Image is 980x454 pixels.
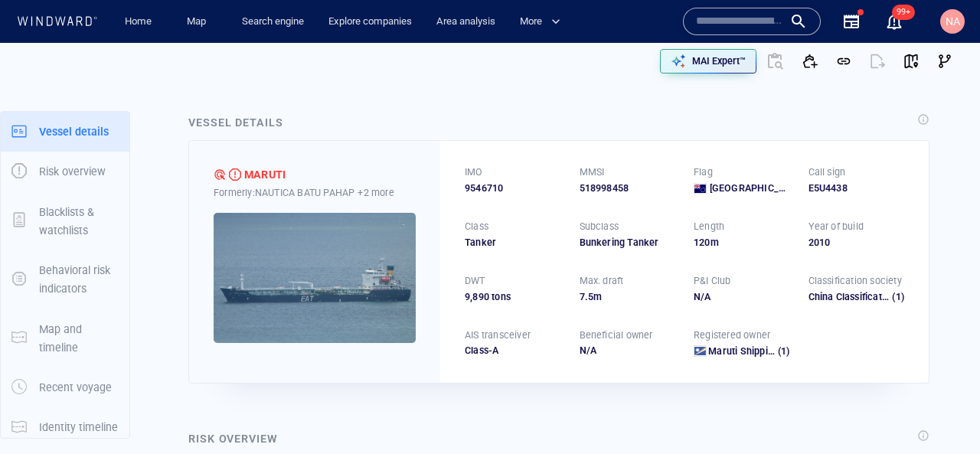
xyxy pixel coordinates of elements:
button: Vessel details [1,112,129,152]
p: Year of build [808,220,864,234]
a: Identity timeline [1,420,129,434]
div: Bunkering Tanker [580,236,676,250]
p: Length [694,220,724,234]
span: . [585,291,588,302]
a: Behavioral risk indicators [1,272,129,286]
span: [GEOGRAPHIC_DATA] [710,181,790,195]
a: Maruti Shipping Inc (1) [708,345,789,358]
button: Visual Link Analysis [928,44,962,78]
span: m [593,291,602,302]
a: Recent voyage [1,380,129,394]
span: 5 [588,291,593,302]
span: More [520,13,560,31]
span: NA [946,15,960,28]
div: China Classification Society [808,290,890,304]
p: Flag [694,165,713,179]
button: Behavioral risk indicators [1,250,129,309]
div: MARUTI [244,165,286,184]
div: Risk overview [188,430,278,448]
div: Nadav D Compli defined risk: high risk [214,168,226,181]
p: DWT [465,274,485,288]
p: MAI Expert™ [692,54,746,68]
div: Vessel details [188,113,283,132]
button: View on map [894,44,928,78]
a: Map and timeline [1,330,129,345]
p: Classification society [808,274,902,288]
div: Notification center [885,12,903,31]
button: Map and timeline [1,309,129,368]
button: Recent voyage [1,367,129,407]
p: +2 more [358,185,394,201]
div: High risk [229,168,241,181]
p: Class [465,220,488,234]
span: 9546710 [465,181,503,195]
button: Blacklists & watchlists [1,192,129,251]
div: Tanker [465,236,561,250]
button: Risk overview [1,152,129,191]
button: Add to vessel list [793,44,827,78]
button: Identity timeline [1,407,129,447]
div: 518998458 [580,181,676,195]
a: Vessel details [1,123,129,138]
p: P&I Club [694,274,731,288]
span: (1) [890,290,904,304]
p: Vessel details [39,122,109,141]
span: m [710,237,719,248]
span: (1) [776,345,790,358]
a: Blacklists & watchlists [1,213,129,227]
span: Class-A [465,345,498,356]
span: Maruti Shipping Inc [708,345,795,357]
button: More [514,8,573,35]
p: Registered owner [694,328,770,342]
div: E5U4438 [808,181,905,195]
p: AIS transceiver [465,328,531,342]
button: 99+ [876,3,913,40]
p: Risk overview [39,162,106,181]
a: Explore companies [322,8,418,35]
img: 5905de541a5a0f56c6adb8ef_0 [214,213,416,343]
div: China Classification Society [808,290,905,304]
a: Search engine [236,8,310,35]
div: Formerly: NAUTICA BATU PAHAP [214,185,416,201]
p: IMO [465,165,483,179]
p: Map and timeline [39,320,119,358]
span: 120 [694,237,710,248]
a: Risk overview [1,164,129,178]
span: 7 [580,291,585,302]
a: Home [119,8,158,35]
button: Get link [827,44,861,78]
div: 2010 [808,236,905,250]
p: Max. draft [580,274,624,288]
p: MMSI [580,165,605,179]
span: N/A [580,345,597,356]
p: Subclass [580,220,619,234]
button: Map [175,8,224,35]
p: Blacklists & watchlists [39,203,119,240]
a: Map [181,8,217,35]
p: Beneficial owner [580,328,653,342]
span: 99+ [892,5,915,20]
p: Recent voyage [39,378,112,397]
div: 9,890 tons [465,290,561,304]
button: MAI Expert™ [660,49,756,73]
button: Home [113,8,162,35]
p: Identity timeline [39,418,118,436]
a: Area analysis [430,8,501,35]
iframe: Chat [915,385,969,443]
p: Call sign [808,165,846,179]
p: Behavioral risk indicators [39,261,119,299]
button: NA [937,6,968,37]
div: N/A [694,290,790,304]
